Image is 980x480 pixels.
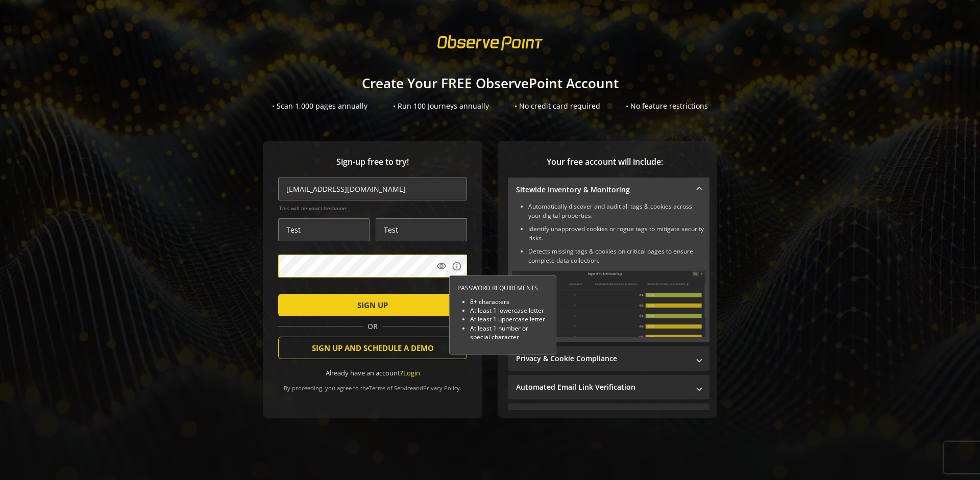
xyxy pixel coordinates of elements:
mat-panel-title: Sitewide Inventory & Monitoring [516,185,689,195]
li: 8+ characters [470,297,548,306]
a: Privacy Policy [423,384,460,392]
div: PASSWORD REQUIREMENTS [457,284,548,292]
div: By proceeding, you agree to the and . [278,377,467,392]
input: First Name * [278,218,370,241]
mat-icon: visibility [436,261,447,271]
li: Detects missing tags & cookies on critical pages to ensure complete data collection. [528,247,705,265]
div: Sitewide Inventory & Monitoring [508,202,709,342]
mat-panel-title: Automated Email Link Verification [516,382,689,392]
li: Identify unapproved cookies or rogue tags to mitigate security risks. [528,224,705,243]
span: Sign-up free to try! [278,156,467,168]
mat-expansion-panel-header: Sitewide Inventory & Monitoring [508,178,709,202]
span: SIGN UP AND SCHEDULE A DEMO [312,339,434,357]
li: At least 1 uppercase letter [470,315,548,324]
div: • Scan 1,000 pages annually [272,101,367,111]
a: Terms of Service [369,384,413,392]
li: Automatically discover and audit all tags & cookies across your digital properties. [528,202,705,220]
img: Sitewide Inventory & Monitoring [512,270,705,337]
input: Last Name * [376,218,467,241]
div: • Run 100 Journeys annually [393,101,489,111]
span: Your free account will include: [508,156,702,168]
span: This will be your Username [279,205,467,212]
a: Login [403,368,420,377]
div: Already have an account? [278,368,467,378]
mat-expansion-panel-header: Performance Monitoring with Web Vitals [508,403,709,428]
button: SIGN UP AND SCHEDULE A DEMO [278,337,467,359]
mat-expansion-panel-header: Privacy & Cookie Compliance [508,346,709,371]
div: • No credit card required [514,101,600,111]
button: SIGN UP [278,294,467,316]
li: At least 1 number or special character [470,324,548,341]
mat-panel-title: Privacy & Cookie Compliance [516,353,689,364]
span: SIGN UP [357,296,388,314]
mat-expansion-panel-header: Automated Email Link Verification [508,375,709,399]
div: • No feature restrictions [626,101,708,111]
li: At least 1 lowercase letter [470,307,548,315]
input: Email Address (name@work-email.com) * [278,178,467,200]
span: OR [363,321,382,332]
mat-icon: info [452,261,462,271]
